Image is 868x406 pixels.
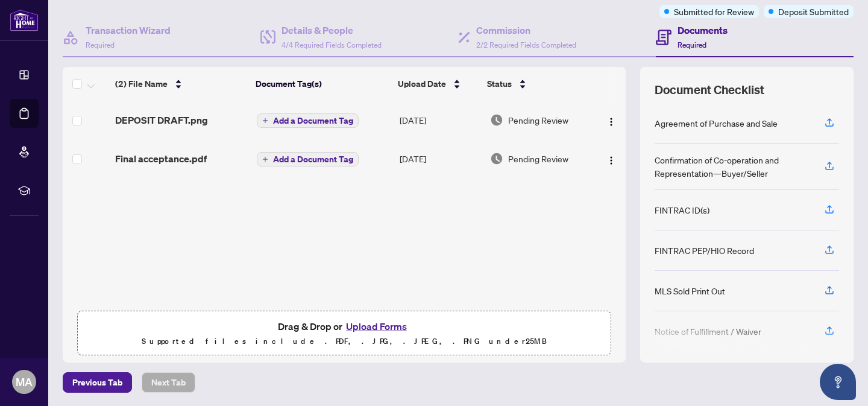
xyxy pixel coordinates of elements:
span: plus [262,156,268,162]
p: Supported files include .PDF, .JPG, .JPEG, .PNG under 25 MB [85,334,603,349]
button: Open asap [820,364,856,400]
span: Upload Date [398,77,446,90]
span: Required [678,40,706,49]
td: [DATE] [395,139,485,178]
div: Agreement of Purchase and Sale [655,116,778,130]
span: Drag & Drop or [278,319,410,334]
button: Add a Document Tag [257,113,359,128]
button: Next Tab [142,372,195,393]
span: Document Checklist [655,81,764,98]
th: (2) File Name [110,67,251,101]
button: Logo [602,149,621,168]
img: Logo [606,156,616,165]
h4: Details & People [281,23,382,37]
span: Add a Document Tag [273,155,353,163]
span: Previous Tab [72,373,122,392]
div: FINTRAC ID(s) [655,203,709,217]
span: (2) File Name [115,77,168,90]
span: Add a Document Tag [273,116,353,125]
span: MA [16,373,33,390]
span: Status [487,77,512,90]
button: Previous Tab [63,372,132,393]
span: Pending Review [508,113,568,127]
span: Deposit Submitted [778,5,849,18]
button: Logo [602,110,621,130]
img: Document Status [490,152,503,165]
div: Notice of Fulfillment / Waiver [655,325,761,338]
img: Document Status [490,113,503,127]
div: MLS Sold Print Out [655,284,725,297]
button: Add a Document Tag [257,152,359,167]
h4: Documents [678,23,728,37]
span: Drag & Drop orUpload FormsSupported files include .PDF, .JPG, .JPEG, .PNG under25MB [78,311,611,356]
span: 2/2 Required Fields Completed [476,40,576,49]
div: FINTRAC PEP/HIO Record [655,244,754,257]
button: Upload Forms [342,319,410,334]
button: Add a Document Tag [257,113,359,128]
img: logo [10,9,39,31]
th: Status [482,67,591,101]
img: Logo [606,117,616,127]
span: Final acceptance.pdf [115,151,207,166]
button: Add a Document Tag [257,151,359,167]
span: Pending Review [508,152,568,165]
span: plus [262,118,268,124]
th: Document Tag(s) [251,67,393,101]
span: DEPOSIT DRAFT.png [115,113,208,127]
h4: Transaction Wizard [86,23,171,37]
span: Submitted for Review [674,5,754,18]
span: Required [86,40,115,49]
td: [DATE] [395,101,485,139]
span: 4/4 Required Fields Completed [281,40,382,49]
th: Upload Date [393,67,483,101]
div: Confirmation of Co-operation and Representation—Buyer/Seller [655,153,810,180]
h4: Commission [476,23,576,37]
